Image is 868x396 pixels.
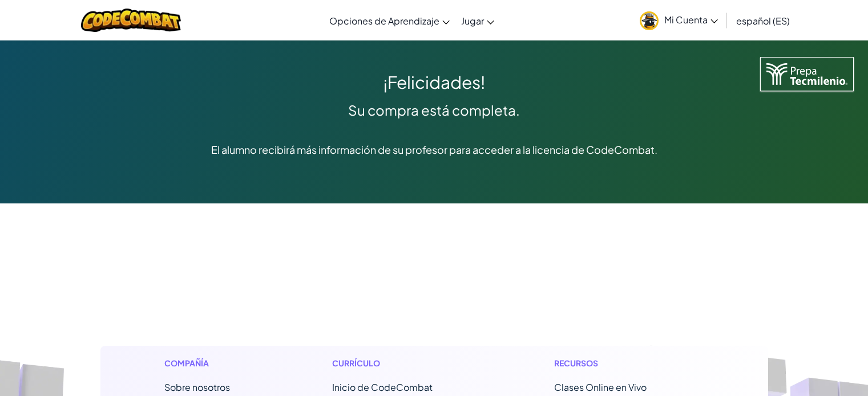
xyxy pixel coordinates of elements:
div: Su compra está completa. [29,96,839,124]
a: Clases Online en Vivo [554,381,647,393]
a: español (ES) [730,5,796,36]
img: Tecmilenio logo [760,57,854,91]
span: Jugar [461,15,484,27]
a: Opciones de Aprendizaje [324,5,455,36]
img: CodeCombat logo [81,9,181,32]
img: avatar [640,11,659,30]
a: Jugar [455,5,500,36]
div: ¡Felicidades! [29,68,839,96]
a: Mi Cuenta [634,2,724,38]
div: El alumno recibirá más información de su profesor para acceder a la licencia de CodeCombat. [29,124,839,175]
span: Mi Cuenta [664,14,718,26]
span: Inicio de CodeCombat [332,381,433,393]
span: español (ES) [736,15,790,27]
span: Opciones de Aprendizaje [329,15,439,27]
a: Sobre nosotros [164,381,230,393]
h1: Recursos [554,357,704,369]
h1: Currículo [332,357,482,369]
h1: Compañía [164,357,260,369]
